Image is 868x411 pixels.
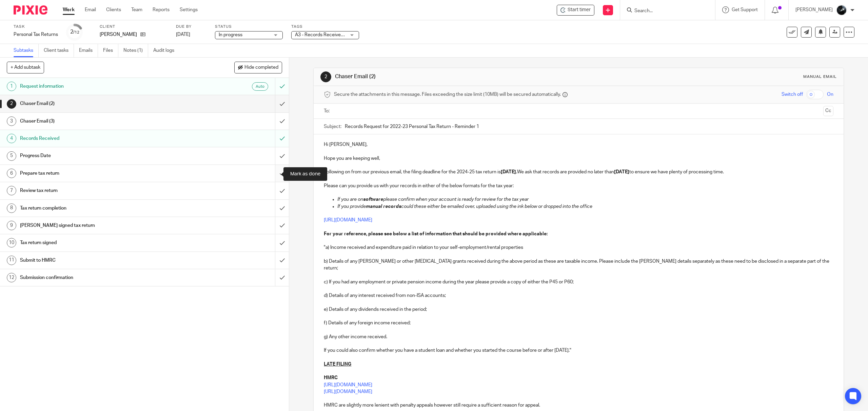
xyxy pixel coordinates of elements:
[324,155,833,162] p: Hope you are keeping well,
[324,169,833,175] p: Following on from our previous email, the filing deadline for the 2024-25 tax return is We ask th...
[291,24,359,29] label: Tags
[401,204,592,209] em: could these either be emailed over, uploaded using the ink below or dropped into the office
[85,6,96,13] a: Email
[7,186,16,195] div: 7
[782,91,803,98] span: Switch off
[827,91,833,98] span: On
[366,204,401,209] em: manual records
[324,383,372,387] a: [URL][DOMAIN_NAME]
[44,44,74,57] a: Client tasks
[803,74,837,80] div: Manual email
[20,220,185,231] h1: [PERSON_NAME] signed tax return
[557,5,594,16] div: Natasha Crowe - Personal Tax Returns
[324,306,833,313] p: e) Details of any dividends received in the period;
[363,197,383,202] em: software
[324,218,372,222] a: [URL][DOMAIN_NAME]
[324,244,833,251] p: "a) Income received and expenditure paid in relation to your self-employment/rental properties
[324,402,833,409] p: HMRC are slightly more lenient with penalty appeals however still require a sufficient reason for...
[63,6,75,13] a: Work
[383,197,529,202] em: please confirm when your account is ready for review for the tax year
[324,347,833,354] p: If you could also confirm whether you have a student loan and whether you started the course befo...
[7,151,16,161] div: 5
[20,81,185,91] h1: Request information
[20,186,185,196] h1: Review tax return
[324,232,548,236] strong: For your reference, please see below a list of information that should be provided where applicable:
[153,6,170,13] a: Reports
[20,255,185,265] h1: Submit to HMRC
[20,238,185,248] h1: Tax return signed
[7,62,44,73] button: + Add subtask
[836,5,847,16] img: 1000002122.jpg
[100,24,167,29] label: Client
[100,31,137,38] p: [PERSON_NAME]
[20,273,185,283] h1: Submission confirmation
[244,65,278,70] span: Hide completed
[131,6,142,13] a: Team
[14,44,39,57] a: Subtasks
[14,31,58,38] div: Personal Tax Returns
[324,362,351,367] u: LATE FILING
[234,62,282,73] button: Hide completed
[324,333,833,340] p: g) Any other income received.
[732,7,758,12] span: Get Support
[324,292,833,299] p: d) Details of any interest received from non-ISA accounts;
[614,170,629,174] strong: [DATE]
[634,8,695,14] input: Search
[123,44,148,57] a: Notes (1)
[324,108,331,114] label: To:
[501,170,517,174] strong: [DATE].
[106,6,121,13] a: Clients
[73,30,79,34] small: /12
[20,151,185,161] h1: Progress Date
[334,91,561,98] span: Secure the attachments in this message. Files exceeding the size limit (10MB) will be secured aut...
[324,123,341,130] label: Subject:
[252,82,268,91] div: Auto
[7,134,16,143] div: 4
[324,375,338,380] strong: HMRC
[219,33,242,37] span: In progress
[337,197,363,202] em: If you are on
[215,24,283,29] label: Status
[20,116,185,126] h1: Chaser Email (3)
[103,44,118,57] a: Files
[20,203,185,213] h1: Tax return completion
[295,33,351,37] span: A3 - Records Received + 1
[7,99,16,109] div: 2
[7,238,16,247] div: 10
[7,203,16,213] div: 8
[7,169,16,178] div: 6
[20,168,185,178] h1: Prepare tax return
[176,24,206,29] label: Due by
[324,389,372,394] a: [URL][DOMAIN_NAME]
[324,279,833,285] p: c) If you had any employment or private pension income during the year please provide a copy of e...
[153,44,179,57] a: Audit logs
[7,273,16,282] div: 12
[7,221,16,230] div: 9
[7,256,16,265] div: 11
[180,6,198,13] a: Settings
[337,204,366,209] em: If you provide
[335,73,593,80] h1: Chaser Email (2)
[70,28,79,36] div: 2
[20,99,185,109] h1: Chaser Email (2)
[7,82,16,91] div: 1
[324,182,833,189] p: Please can you provide us with your records in either of the below formats for the tax year:
[320,71,331,82] div: 2
[324,258,833,272] p: b) Details of any [PERSON_NAME] or other [MEDICAL_DATA] grants received during the above period a...
[176,32,190,37] span: [DATE]
[568,6,591,14] span: Start timer
[324,141,833,148] p: Hi [PERSON_NAME],
[79,44,98,57] a: Emails
[324,320,833,326] p: f) Details of any foreign income received;
[795,6,833,13] p: [PERSON_NAME]
[20,133,185,144] h1: Records Received
[14,24,58,29] label: Task
[823,106,833,116] button: Cc
[14,5,47,15] img: Pixie
[7,116,16,126] div: 3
